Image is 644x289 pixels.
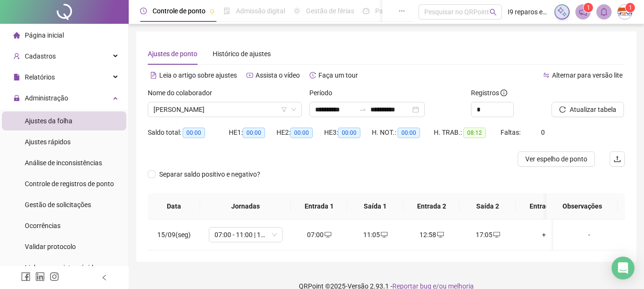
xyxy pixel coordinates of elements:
[294,8,300,14] span: sun
[552,71,623,79] span: Alternar para versão lite
[403,193,460,219] th: Entrada 2
[229,127,276,138] div: HE 1:
[600,8,608,16] span: bell
[399,8,405,14] span: ellipsis
[618,5,632,19] img: 90218
[213,50,271,58] span: Histórico de ajustes
[324,231,331,238] span: desktop
[155,169,264,179] span: Separar saldo positivo e negativo?
[25,159,102,167] span: Análise de inconsistências
[570,104,616,115] span: Atualizar tabela
[13,53,20,60] span: user-add
[148,127,229,138] div: Saldo total:
[25,264,97,271] span: Link para registro rápido
[411,229,452,240] div: 12:58
[209,9,215,14] span: pushpin
[583,3,593,12] sup: 1
[25,243,76,250] span: Validar protocolo
[224,8,230,14] span: file-done
[183,128,205,138] span: 00:00
[324,127,372,138] div: HE 3:
[243,128,265,138] span: 00:00
[467,229,508,240] div: 17:05
[25,117,72,125] span: Ajustes da folha
[554,201,610,211] span: Observações
[148,88,218,98] label: Nome do colaborador
[236,7,285,15] span: Admissão digital
[13,32,20,39] span: home
[518,151,595,167] button: Ver espelho de ponto
[359,106,367,113] span: to
[25,94,68,102] span: Administração
[434,127,501,138] div: H. TRAB.:
[101,274,108,281] span: left
[380,231,388,238] span: desktop
[523,229,564,240] div: +
[25,180,114,188] span: Controle de registros de ponto
[50,272,59,281] span: instagram
[215,228,277,242] span: 07:00 - 11:00 | 13:00 - 17:00
[612,257,634,279] div: Open Intercom Messenger
[436,231,444,238] span: desktop
[559,106,566,113] span: reload
[148,193,200,219] th: Data
[375,7,412,15] span: Painel do DP
[25,52,56,60] span: Cadastros
[25,222,61,229] span: Ocorrências
[347,193,403,219] th: Saída 1
[25,31,64,39] span: Página inicial
[359,106,367,113] span: swap-right
[200,193,291,219] th: Jornadas
[398,128,420,138] span: 00:00
[150,72,157,79] span: file-text
[148,50,197,58] span: Ajustes de ponto
[525,154,587,164] span: Ver espelho de ponto
[291,193,347,219] th: Entrada 1
[21,272,31,281] span: facebook
[256,71,300,79] span: Assista o vídeo
[309,72,316,79] span: history
[613,155,621,163] span: upload
[492,231,500,238] span: desktop
[372,127,434,138] div: H. NOT.:
[501,90,507,96] span: info-circle
[35,272,45,281] span: linkedin
[625,3,635,12] sup: Atualize o seu contato no menu Meus Dados
[501,129,522,136] span: Faltas:
[561,229,617,240] div: -
[508,7,549,17] span: I9 reparos em Containers
[290,128,313,138] span: 00:00
[460,193,516,219] th: Saída 2
[587,4,590,11] span: 1
[157,231,191,239] span: 15/09(seg)
[579,8,587,16] span: notification
[552,102,624,117] button: Atualizar tabela
[13,74,20,80] span: file
[557,7,567,17] img: sparkle-icon.fc2bf0ac1784a2077858766a79e2daf3.svg
[309,88,338,98] label: Período
[140,8,147,14] span: clock-circle
[25,201,91,209] span: Gestão de solicitações
[463,128,486,138] span: 08:12
[246,72,253,79] span: youtube
[318,71,358,79] span: Faça um tour
[471,88,507,98] span: Registros
[25,138,71,146] span: Ajustes rápidos
[291,107,296,112] span: down
[629,4,632,11] span: 1
[306,7,354,15] span: Gestão de férias
[338,128,360,138] span: 00:00
[13,95,20,101] span: lock
[546,193,618,219] th: Observações
[281,107,287,112] span: filter
[355,229,396,240] div: 11:05
[276,127,324,138] div: HE 2:
[516,193,572,219] th: Entrada 3
[541,129,545,136] span: 0
[298,229,339,240] div: 07:00
[153,7,205,15] span: Controle de ponto
[363,8,369,14] span: dashboard
[159,71,237,79] span: Leia o artigo sobre ajustes
[490,9,497,16] span: search
[543,72,550,79] span: swap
